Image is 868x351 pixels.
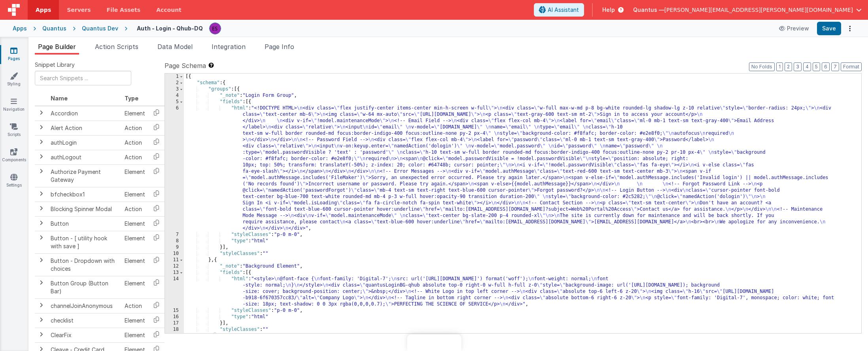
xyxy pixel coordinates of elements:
div: 15 [165,308,184,314]
span: Type [125,95,138,102]
span: Name [51,95,68,102]
span: Data Model [157,43,193,51]
td: Action [121,121,148,135]
div: 9 [165,244,184,251]
td: Element [121,164,148,187]
td: Element [121,216,148,231]
span: [PERSON_NAME][EMAIL_ADDRESS][PERSON_NAME][DOMAIN_NAME] [664,6,853,14]
input: Search Snippets ... [35,71,131,85]
td: authLogin [47,135,121,150]
td: Button - [ utility hook with save ] [47,231,121,253]
span: Apps [36,6,51,14]
div: 2 [165,80,184,86]
div: Quantus [42,25,66,32]
button: No Folds [749,62,775,71]
div: 10 [165,251,184,257]
button: Save [817,22,841,35]
button: Options [844,23,855,34]
button: 2 [785,62,792,71]
span: Help [602,6,615,14]
div: 7 [165,232,184,238]
h4: Auth - Login - Qhub-DQ [137,25,203,31]
td: Alert Action [47,121,121,135]
span: File Assets [107,6,141,14]
td: channelJoinAnonymous [47,298,121,313]
span: Quantus — [633,6,664,14]
td: checklist [47,313,121,328]
div: 16 [165,314,184,320]
div: 17 [165,320,184,326]
td: Element [121,276,148,298]
td: Accordion [47,106,121,121]
span: Page Schema [165,61,206,70]
button: Preview [774,22,814,35]
td: Element [121,313,148,328]
span: AI Assistant [548,6,579,14]
button: 7 [831,62,839,71]
div: 1 [165,74,184,80]
button: 3 [794,62,802,71]
td: Button Group (Button Bar) [47,276,121,298]
button: Quantus — [PERSON_NAME][EMAIL_ADDRESS][PERSON_NAME][DOMAIN_NAME] [633,6,862,14]
td: Action [121,298,148,313]
div: 18 [165,326,184,333]
div: 11 [165,257,184,263]
span: Snippet Library [35,61,75,69]
div: 14 [165,276,184,308]
span: Action Scripts [95,43,138,51]
button: 5 [813,62,820,71]
td: Authorize Payment Gateway [47,164,121,187]
img: 2445f8d87038429357ee99e9bdfcd63a [210,23,221,34]
span: Page Info [265,43,294,51]
td: Button - Dropdown with choices [47,253,121,276]
div: 13 [165,270,184,276]
td: Element [121,253,148,276]
span: Servers [67,6,91,14]
span: Page Builder [38,43,76,51]
div: 19 [165,333,184,339]
iframe: Marker.io feedback button [407,334,461,351]
td: Element [121,187,148,202]
div: 5 [165,99,184,105]
button: 6 [822,62,830,71]
div: 6 [165,105,184,232]
div: Quantus Dev [82,25,118,32]
td: Blocking Spinner Modal [47,202,121,216]
td: Element [121,106,148,121]
button: Format [841,62,862,71]
div: 4 [165,92,184,99]
td: Button [47,216,121,231]
td: Action [121,150,148,164]
td: Action [121,135,148,150]
td: Element [121,328,148,342]
button: 1 [776,62,783,71]
div: 12 [165,263,184,270]
td: authLogout [47,150,121,164]
td: Element [121,231,148,253]
td: bfcheckbox1 [47,187,121,202]
button: 4 [803,62,811,71]
td: Action [121,202,148,216]
div: Apps [13,25,27,32]
span: Integration [212,43,246,51]
div: 3 [165,86,184,92]
div: 8 [165,238,184,244]
button: AI Assistant [534,3,584,17]
td: ClearFix [47,328,121,342]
